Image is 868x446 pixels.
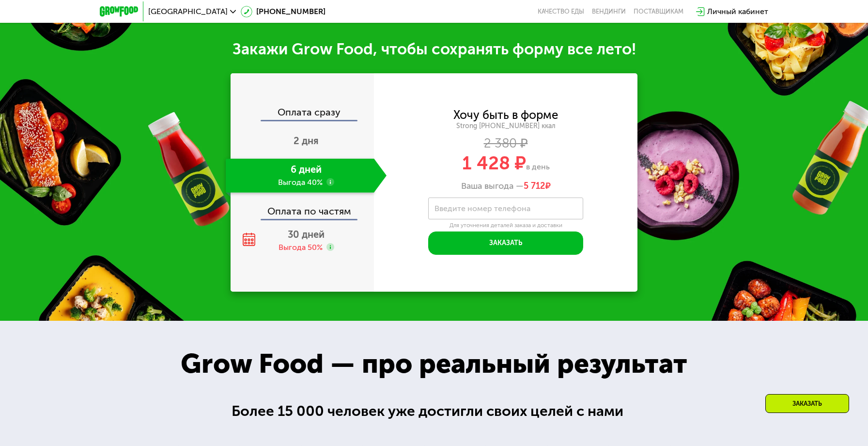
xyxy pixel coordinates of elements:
[241,6,325,17] a: [PHONE_NUMBER]
[288,229,325,240] span: 30 дней
[374,181,637,192] div: Ваша выгода —
[232,400,636,422] div: Более 15 000 человек уже достигли своих целей с нами
[765,394,849,413] div: Заказать
[453,110,558,120] div: Хочу быть в форме
[232,197,374,219] div: Оплата по частям
[434,206,530,211] label: Введите номер телефона
[634,8,683,16] div: поставщикам
[160,343,707,384] div: Grow Food — про реальный результат
[524,181,551,192] span: ₽
[526,162,550,171] span: в день
[294,135,319,147] span: 2 дня
[374,122,637,131] div: Strong [PHONE_NUMBER] ккал
[592,8,626,16] a: Вендинги
[428,222,583,230] div: Для уточнения деталей заказа и доставки
[374,138,637,149] div: 2 380 ₽
[524,181,545,191] span: 5 712
[538,8,584,16] a: Качество еды
[428,231,583,255] button: Заказать
[148,8,228,16] span: [GEOGRAPHIC_DATA]
[232,107,374,120] div: Оплата сразу
[707,6,768,17] div: Личный кабинет
[462,152,526,174] span: 1 428 ₽
[279,242,323,253] div: Выгода 50%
